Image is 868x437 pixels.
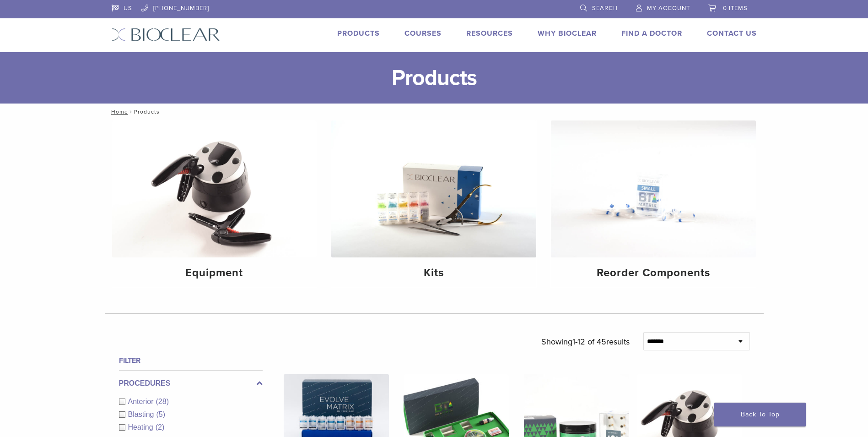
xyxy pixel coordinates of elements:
span: (2) [156,423,165,431]
p: Showing results [541,332,630,351]
label: Procedures [119,378,263,389]
span: (5) [156,410,165,418]
a: Products [337,29,380,38]
a: Kits [331,120,536,287]
span: Heating [128,423,156,431]
span: Search [592,5,618,12]
a: Resources [466,29,513,38]
a: Contact Us [707,29,757,38]
nav: Products [105,104,764,120]
span: My Account [647,5,690,12]
a: Back To Top [714,403,806,426]
span: 0 items [723,5,748,12]
h4: Reorder Components [558,265,749,281]
span: (28) [156,398,169,405]
img: Reorder Components [551,120,756,257]
a: Why Bioclear [538,29,597,38]
img: Kits [331,120,536,257]
a: Courses [404,29,442,38]
span: / [128,109,134,114]
span: Anterior [128,398,156,405]
img: Equipment [112,120,317,257]
span: 1-12 of 45 [572,337,606,347]
img: Bioclear [112,28,220,41]
a: Find A Doctor [621,29,682,38]
h4: Equipment [119,265,310,281]
a: Equipment [112,120,317,287]
a: Home [108,109,128,115]
h4: Filter [119,355,263,366]
h4: Kits [339,265,529,281]
span: Blasting [128,410,156,418]
a: Reorder Components [551,120,756,287]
